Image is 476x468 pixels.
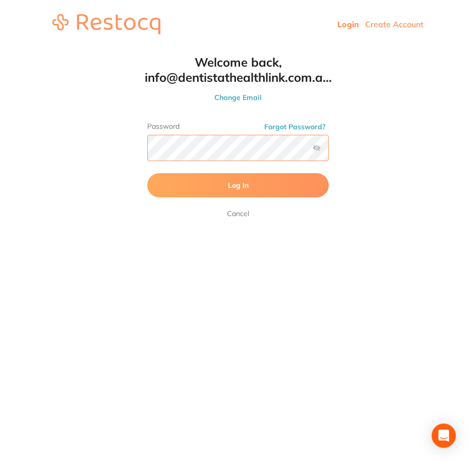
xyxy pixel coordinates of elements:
button: Forgot Password? [261,122,329,131]
div: Open Intercom Messenger [432,424,456,448]
h1: Welcome back, info@dentistathealthlink.com.a... [127,55,349,85]
a: Create Account [365,19,424,29]
a: Cancel [225,207,251,220]
span: Log In [228,181,249,190]
img: restocq_logo.svg [52,14,160,34]
label: Password [147,122,329,131]
a: Login [337,19,359,29]
button: Change Email [127,93,349,102]
button: Log In [147,173,329,197]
